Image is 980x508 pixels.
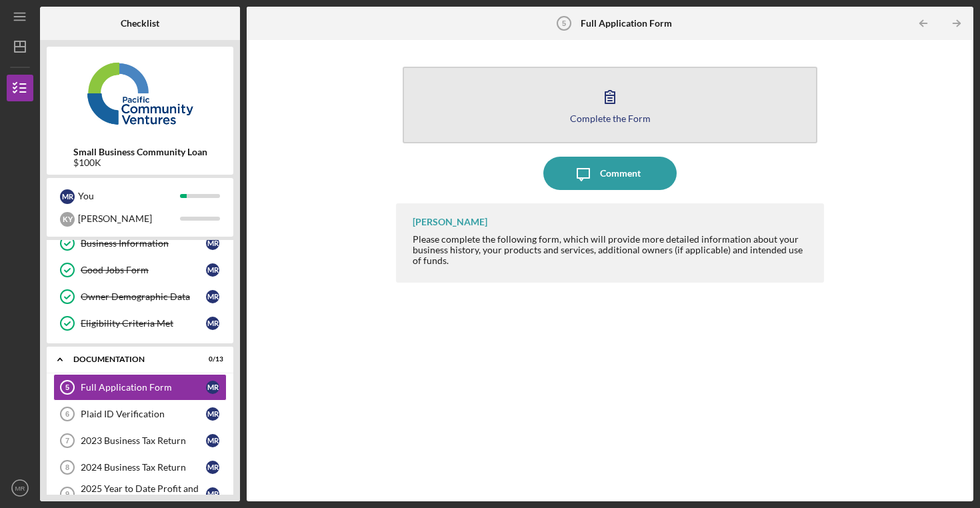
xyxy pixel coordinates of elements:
[121,18,159,29] b: Checklist
[543,157,677,190] button: Comment
[206,317,219,330] div: M R
[206,381,219,394] div: M R
[81,462,206,473] div: 2024 Business Tax Return
[73,355,190,363] div: Documentation
[65,410,69,418] tspan: 6
[65,437,69,445] tspan: 7
[53,257,227,283] a: Good Jobs FormMR
[81,238,206,249] div: Business Information
[199,355,223,363] div: 0 / 13
[413,234,811,266] div: Please complete the following form, which will provide more detailed information about your busin...
[53,454,227,481] a: 82024 Business Tax ReturnMR
[78,185,180,207] div: You
[413,217,487,227] div: [PERSON_NAME]
[53,283,227,310] a: Owner Demographic DataMR
[60,189,75,204] div: M R
[53,310,227,337] a: Eligibility Criteria MetMR
[53,374,227,401] a: 5Full Application FormMR
[53,401,227,427] a: 6Plaid ID VerificationMR
[403,67,817,143] button: Complete the Form
[81,291,206,302] div: Owner Demographic Data
[15,485,25,492] text: MR
[206,461,219,474] div: M R
[206,263,219,277] div: M R
[60,212,75,227] div: K Y
[570,113,651,123] div: Complete the Form
[81,382,206,393] div: Full Application Form
[47,53,233,133] img: Product logo
[81,265,206,275] div: Good Jobs Form
[73,157,207,168] div: $100K
[81,435,206,446] div: 2023 Business Tax Return
[81,483,206,505] div: 2025 Year to Date Profit and Loss Statement
[65,463,69,471] tspan: 8
[206,434,219,447] div: M R
[53,230,227,257] a: Business InformationMR
[73,147,207,157] b: Small Business Community Loan
[81,318,206,329] div: Eligibility Criteria Met
[581,18,672,29] b: Full Application Form
[65,490,69,498] tspan: 9
[206,290,219,303] div: M R
[7,475,33,501] button: MR
[600,157,641,190] div: Comment
[81,409,206,419] div: Plaid ID Verification
[53,481,227,507] a: 92025 Year to Date Profit and Loss StatementMR
[562,19,566,27] tspan: 5
[65,383,69,391] tspan: 5
[206,407,219,421] div: M R
[53,427,227,454] a: 72023 Business Tax ReturnMR
[206,237,219,250] div: M R
[78,207,180,230] div: [PERSON_NAME]
[206,487,219,501] div: M R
